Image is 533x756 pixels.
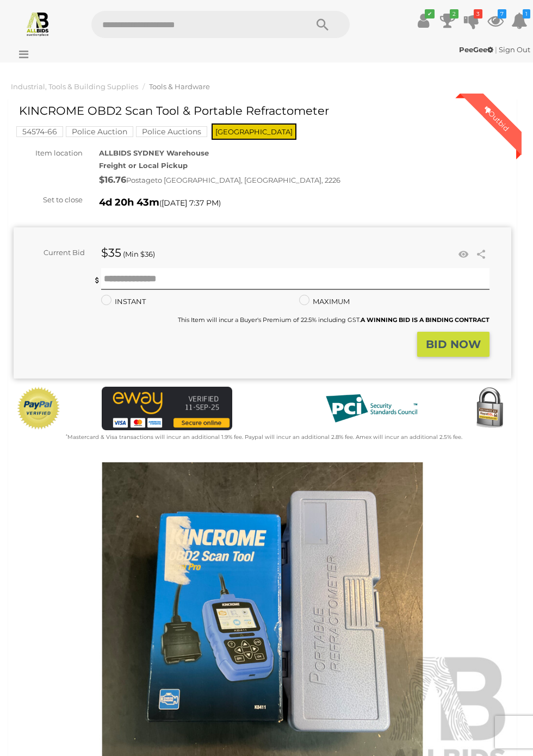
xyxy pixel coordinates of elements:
i: 1 [523,9,530,18]
mark: Police Auctions [136,126,207,137]
i: 7 [498,9,506,18]
a: Tools & Hardware [149,82,210,91]
strong: $16.76 [99,175,126,185]
span: [GEOGRAPHIC_DATA] [212,123,296,140]
small: This Item will incur a Buyer's Premium of 22.5% including GST. [178,316,489,324]
strong: $35 [101,246,121,259]
a: 2 [439,11,456,30]
strong: Freight or Local Pickup [99,161,188,170]
b: A WINNING BID IS A BINDING CONTRACT [361,316,489,324]
img: Official PayPal Seal [16,387,61,430]
small: Mastercard & Visa transactions will incur an additional 1.9% fee. Paypal will incur an additional... [66,433,462,441]
span: to [GEOGRAPHIC_DATA], [GEOGRAPHIC_DATA], 2226 [155,176,340,184]
mark: 54574-66 [16,126,63,137]
a: 54574-66 [16,127,63,136]
span: | [495,45,497,54]
label: INSTANT [101,295,146,308]
strong: PeeGee [459,45,493,54]
a: Industrial, Tools & Building Supplies [11,82,138,91]
div: Item location [5,147,91,159]
img: PCI DSS compliant [317,387,426,430]
strong: 4d 20h 43m [99,196,159,208]
img: eWAY Payment Gateway [102,387,232,430]
button: Search [295,11,350,38]
a: 1 [511,11,528,30]
img: Secured by Rapid SSL [468,387,511,430]
a: Police Auction [66,127,133,136]
h1: KINCROME OBD2 Scan Tool & Portable Refractometer [19,104,386,117]
div: Set to close [5,194,91,206]
button: BID NOW [417,332,489,357]
a: 3 [463,11,480,30]
i: 3 [474,9,482,18]
span: ( ) [159,199,221,207]
a: Sign Out [499,45,530,54]
i: 2 [450,9,458,18]
mark: Police Auction [66,126,133,137]
strong: ALLBIDS SYDNEY Warehouse [99,148,209,157]
div: Outbid [472,94,522,144]
i: ✔ [425,9,435,18]
div: Current Bid [14,246,93,259]
a: Police Auctions [136,127,207,136]
span: [DATE] 7:37 PM [162,198,219,208]
strong: BID NOW [426,338,481,351]
a: PeeGee [459,45,495,54]
div: Postage [99,172,511,188]
span: (Min $36) [123,250,155,258]
img: Allbids.com.au [25,11,51,36]
label: MAXIMUM [299,295,350,308]
a: 7 [487,11,504,30]
a: ✔ [416,11,432,30]
li: Watch this item [455,246,472,263]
